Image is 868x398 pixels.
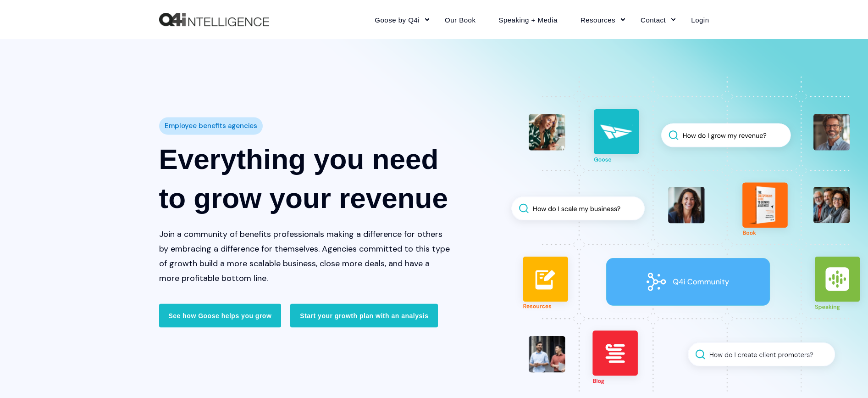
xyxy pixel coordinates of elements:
[159,140,451,218] h1: Everything you need to grow your revenue
[159,13,269,27] img: Q4intelligence, LLC logo
[290,304,438,328] a: Start your growth plan with an analysis
[822,354,868,398] iframe: Chat Widget
[165,119,257,133] span: Employee benefits agencies
[159,13,269,27] a: Back to Home
[159,304,282,328] a: See how Goose helps you grow
[159,227,451,286] p: Join a community of benefits professionals making a difference for others by embracing a differen...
